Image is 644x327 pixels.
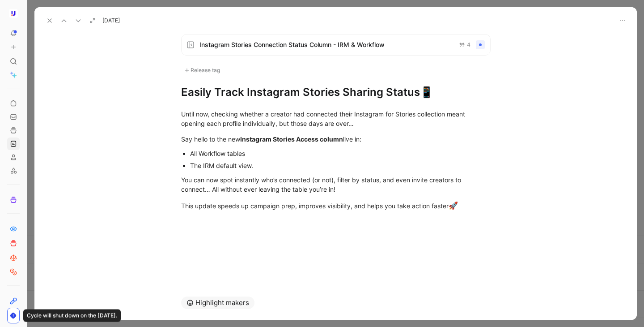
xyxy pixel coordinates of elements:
span: [DATE] [102,17,120,24]
button: 4 [457,40,472,50]
div: You can now spot instantly who’s connected (or not), filter by status, and even invite creators t... [181,175,491,194]
div: Say hello to the new live in: [181,134,491,144]
span: 4 [467,42,470,47]
span: 🚀 [449,201,458,210]
div: This update speeds up campaign prep, improves visibility, and helps you take action faster [181,200,491,212]
h1: Easily Track Instagram Stories Sharing Status📱 [181,85,491,99]
button: Highlight makers [181,297,254,309]
div: Until now, checking whether a creator had connected their Instagram for Stories collection meant ... [181,109,491,128]
span: Instagram Stories Connection Status Column - IRM & Workflow [199,39,452,50]
div: Release tag [181,65,223,76]
div: Cycle will shut down on the [DATE]. [23,310,121,322]
button: Upfluence [7,7,20,20]
div: All Workflow tables [190,149,491,158]
img: Upfluence [9,9,18,18]
div: The IRM default view. [190,161,491,170]
strong: Instagram Stories Access column [240,135,343,143]
div: Release tag [181,66,491,74]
